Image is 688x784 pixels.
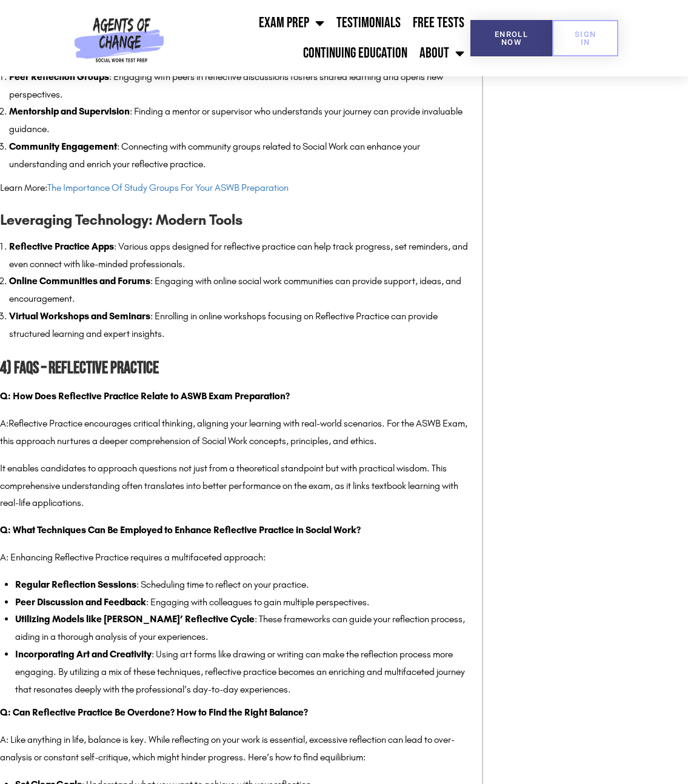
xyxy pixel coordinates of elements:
a: Testimonials [330,8,407,38]
li: : These frameworks can guide your reflection process, aiding in a thorough analysis of your exper... [15,611,470,646]
a: Exam Prep [253,8,330,38]
strong: Mentorship and Supervision [9,105,130,117]
strong: Peer Reflection Groups [9,71,109,82]
strong: Peer Discussion and Feedback [15,596,146,608]
a: SIGN IN [552,20,618,56]
a: The Importance Of Study Groups For Your ASWB Preparation [47,182,289,193]
a: Enroll Now [470,20,553,56]
nav: Menu [169,8,470,68]
li: : Engaging with peers in reflective discussions fosters shared learning and opens new perspectives. [9,68,470,104]
li: : Enrolling in online workshops focusing on Reflective Practice can provide structured learning a... [9,308,470,343]
li: : Engaging with colleagues to gain multiple perspectives. [15,594,470,611]
a: About [413,38,470,68]
li: : Engaging with online social work communities can provide support, ideas, and encouragement. [9,273,470,308]
a: Free Tests [407,8,470,38]
li: : Various apps designed for reflective practice can help track progress, set reminders, and even ... [9,238,470,273]
a: Continuing Education [297,38,413,68]
strong: Incorporating Art and Creativity [15,648,152,660]
strong: Reflective Practice Apps [9,241,114,252]
strong: Online Communities and Forums [9,275,150,287]
li: : Finding a mentor or supervisor who understands your journey can provide invaluable guidance. [9,103,470,138]
span: SIGN IN [572,30,599,46]
span: Enroll Now [490,30,533,46]
strong: Community Engagement [9,141,117,152]
strong: Regular Reflection Sessions [15,579,136,590]
li: : Connecting with community groups related to Social Work can enhance your understanding and enri... [9,138,470,173]
li: : Scheduling time to reflect on your practice. [15,576,470,594]
li: : Using art forms like drawing or writing can make the reflection process more engaging. By utili... [15,646,470,698]
strong: Virtual Workshops and Seminars [9,310,150,322]
strong: Utilizing Models like [PERSON_NAME]’ Reflective Cycle [15,613,255,625]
